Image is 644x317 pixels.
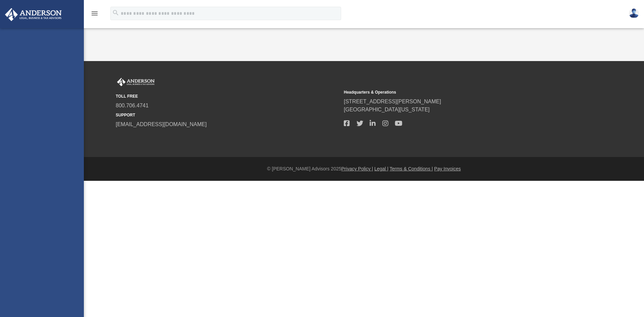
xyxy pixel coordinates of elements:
img: Anderson Advisors Platinum Portal [116,78,156,87]
div: © [PERSON_NAME] Advisors 2025 [84,165,644,172]
a: Legal | [374,166,388,171]
small: SUPPORT [116,112,339,118]
small: TOLL FREE [116,93,339,99]
i: menu [91,9,99,17]
img: User Pic [629,8,639,18]
img: Anderson Advisors Platinum Portal [3,8,64,21]
a: Terms & Conditions | [390,166,433,171]
a: 800.706.4741 [116,103,149,108]
a: Privacy Policy | [341,166,373,171]
i: search [112,9,119,16]
a: [STREET_ADDRESS][PERSON_NAME] [344,99,441,104]
a: [GEOGRAPHIC_DATA][US_STATE] [344,107,430,112]
a: [EMAIL_ADDRESS][DOMAIN_NAME] [116,121,207,127]
a: Pay Invoices [434,166,461,171]
small: Headquarters & Operations [344,89,567,95]
a: menu [91,13,99,17]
